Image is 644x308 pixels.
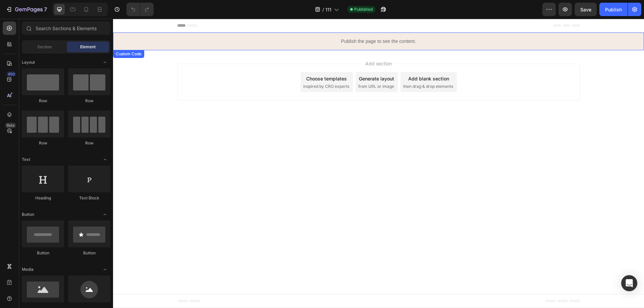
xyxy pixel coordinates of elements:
[22,211,34,218] span: Button
[68,250,110,256] div: Button
[22,59,35,65] span: Layout
[5,123,16,128] div: Beta
[22,195,64,201] div: Heading
[80,44,96,50] span: Element
[68,195,110,201] div: Text Block
[246,56,281,63] div: Generate layout
[100,154,110,165] span: Toggle open
[322,6,324,13] span: /
[575,3,597,16] button: Save
[113,19,644,308] iframe: Design area
[22,140,64,146] div: Row
[126,3,154,16] div: Undo/Redo
[245,65,281,71] span: from URL or image
[22,21,110,35] input: Search Sections & Elements
[100,57,110,68] span: Toggle open
[100,209,110,220] span: Toggle open
[295,56,336,63] div: Add blank section
[580,7,591,12] span: Save
[22,266,34,272] span: Media
[68,140,110,146] div: Row
[325,6,331,13] span: 111
[37,44,52,50] span: Section
[22,250,64,256] div: Button
[68,98,110,104] div: Row
[100,264,110,275] span: Toggle open
[22,157,30,163] span: Text
[599,3,628,16] button: Publish
[44,5,47,13] p: 7
[3,3,50,16] button: 7
[621,275,637,291] div: Open Intercom Messenger
[190,65,236,71] span: inspired by CRO experts
[6,71,16,77] div: 450
[250,41,281,48] span: Add section
[290,65,340,71] span: then drag & drop elements
[605,6,622,13] div: Publish
[22,98,64,104] div: Row
[354,6,373,12] span: Published
[193,56,234,63] div: Choose templates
